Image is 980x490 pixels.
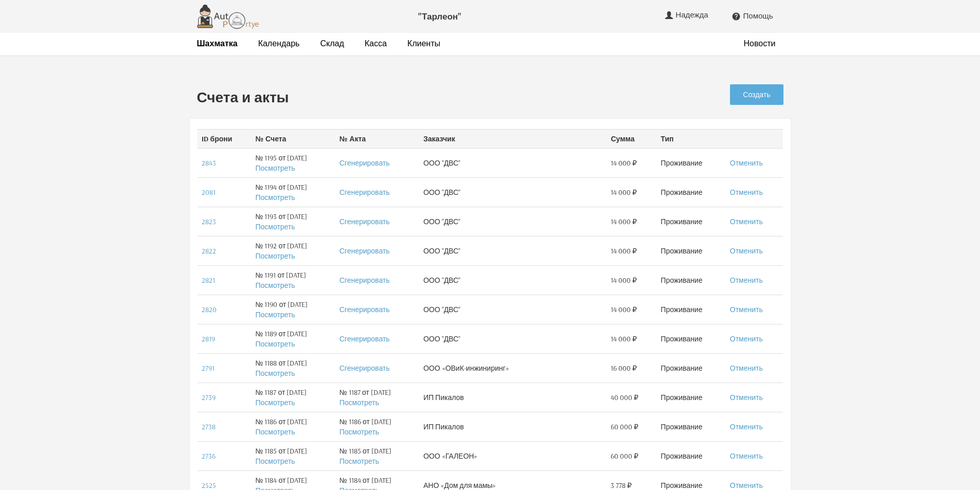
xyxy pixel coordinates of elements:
a: 2791 [202,364,215,373]
a: Касса [365,38,387,49]
span: 40 000 ₽ [611,392,638,403]
a: 2823 [202,217,216,226]
a: 2843 [202,158,216,168]
td: ООО "ДВС" [419,295,607,324]
a: Сгенерировать [340,334,390,343]
a: Посмотреть [255,164,295,173]
td: № 1187 от [DATE] [335,383,419,412]
span: 14 000 ₽ [611,275,637,285]
td: ООО «ГАЛЕОН» [419,441,607,470]
td: № 1190 от [DATE] [251,295,335,324]
th: ID брони [198,129,252,148]
a: Создать [730,84,783,105]
span: Надежда [675,10,710,20]
a: Отменить [730,393,763,402]
a: Сгенерировать [340,188,390,197]
a: Отменить [730,481,763,490]
a: Отменить [730,422,763,431]
a: Отменить [730,246,763,256]
td: Проживание [656,236,725,265]
td: Проживание [656,177,725,207]
a: Сгенерировать [340,158,390,168]
a: Посмотреть [255,427,295,437]
span: 14 000 ₽ [611,246,637,256]
span: Помощь [743,11,773,21]
a: Посмотреть [340,457,379,466]
span: 14 000 ₽ [611,187,637,197]
a: Посмотреть [255,339,295,349]
td: № 1193 от [DATE] [251,207,335,236]
td: № 1188 от [DATE] [251,353,335,383]
a: Посмотреть [255,222,295,231]
td: Проживание [656,207,725,236]
a: 2736 [202,451,216,461]
th: Тип [656,129,725,148]
a: 2738 [202,422,216,431]
span: 14 000 ₽ [611,216,637,227]
a: 2525 [202,481,216,490]
strong: Шахматка [197,38,238,48]
span: 14 000 ₽ [611,334,637,344]
a: Отменить [730,276,763,285]
td: № 1191 от [DATE] [251,265,335,295]
td: № 1195 от [DATE] [251,148,335,177]
a: Посмотреть [255,310,295,319]
td: № 1185 от [DATE] [251,441,335,470]
th: Заказчик [419,129,607,148]
a: Новости [744,38,776,49]
td: ООО "ДВС" [419,324,607,353]
a: Отменить [730,158,763,168]
td: № 1185 от [DATE] [335,441,419,470]
a: 2081 [202,188,216,197]
td: ООО "ДВС" [419,207,607,236]
a: Посмотреть [255,369,295,378]
a: Посмотреть [255,457,295,466]
a: Сгенерировать [340,364,390,373]
th: Сумма [607,129,656,148]
th: № Счета [251,129,335,148]
a: Посмотреть [255,193,295,202]
td: Проживание [656,324,725,353]
td: Проживание [656,148,725,177]
i:  [732,12,741,21]
td: ИП Пикалов [419,383,607,412]
a: Посмотреть [340,398,379,407]
td: № 1189 от [DATE] [251,324,335,353]
a: Отменить [730,217,763,226]
span: 60 000 ₽ [611,422,638,432]
td: ООО «ОВиК-инжиниринг» [419,353,607,383]
a: Посмотреть [255,251,295,261]
th: № Акта [335,129,419,148]
a: Посмотреть [255,281,295,290]
td: ИП Пикалов [419,412,607,441]
h2: Счета и акты [197,89,633,105]
td: ООО "ДВС" [419,236,607,265]
a: Отменить [730,334,763,343]
a: 2739 [202,393,216,402]
a: Отменить [730,451,763,461]
a: Клиенты [407,38,440,49]
span: 14 000 ₽ [611,158,637,168]
td: Проживание [656,265,725,295]
a: Шахматка [197,38,238,49]
td: ООО "ДВС" [419,177,607,207]
td: Проживание [656,383,725,412]
td: № 1192 от [DATE] [251,236,335,265]
a: Отменить [730,364,763,373]
td: Проживание [656,295,725,324]
a: Сгенерировать [340,246,390,256]
a: Отменить [730,188,763,197]
a: Посмотреть [340,427,379,437]
span: 14 000 ₽ [611,304,637,315]
a: Сгенерировать [340,276,390,285]
td: № 1186 от [DATE] [251,412,335,441]
td: Проживание [656,353,725,383]
a: Сгенерировать [340,305,390,314]
a: Сгенерировать [340,217,390,226]
span: 16 000 ₽ [611,363,637,373]
td: № 1187 от [DATE] [251,383,335,412]
span: 60 000 ₽ [611,451,638,461]
a: 2820 [202,305,217,314]
td: ООО "ДВС" [419,148,607,177]
td: ООО "ДВС" [419,265,607,295]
